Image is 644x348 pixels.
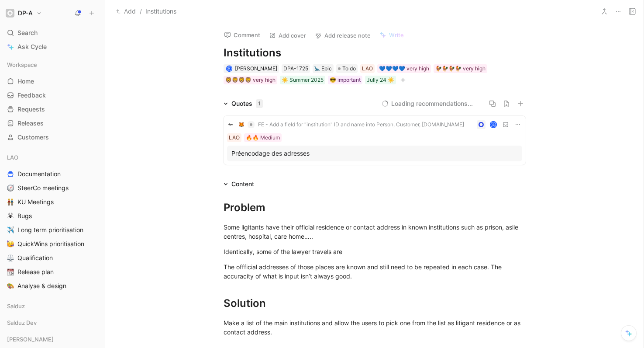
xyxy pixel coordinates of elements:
[224,318,526,337] div: Make a list of the main institutions and allow the users to pick one from the list as litigant re...
[235,65,277,72] span: [PERSON_NAME]
[5,239,16,249] button: 🥳
[3,181,101,195] a: 🧭SteerCo meetings
[3,151,101,164] div: LAO
[311,29,375,42] button: Add release note
[224,223,526,241] div: Some ligitants have their official residence or contact address in known institutions such as pri...
[220,179,258,189] div: Content
[224,262,526,281] div: The offficial addresses of those places are known and still need to be repeated in each case. The...
[224,46,526,60] h1: Institutions
[5,253,16,263] button: ⚖️
[3,316,101,332] div: Salduz Dev
[17,240,84,248] span: QuickWins prioritisation
[17,77,34,86] span: Home
[224,296,526,311] div: Solution
[5,225,16,235] button: ✈️
[7,302,25,310] span: Salduz
[3,75,101,88] a: Home
[3,26,101,39] div: Search
[18,9,33,17] h1: DP-A
[3,251,101,264] a: ⚖️Qualification
[3,279,101,292] a: 🎨Analyse & design
[7,184,14,191] img: 🧭
[224,200,526,216] div: Problem
[17,268,54,276] span: Release plan
[7,226,14,233] img: ✈️
[17,212,32,220] span: Bugs
[114,6,138,17] button: Add
[17,226,83,234] span: Long term prioritisation
[342,64,356,73] span: To do
[283,64,308,73] div: DPA-1725
[7,212,14,219] img: 🕷️
[389,31,404,39] span: Write
[225,76,276,84] div: 🦁🦁🦁🦁 very high
[3,117,101,130] a: Releases
[17,254,53,262] span: Qualification
[7,198,14,205] img: 👬
[231,179,254,189] div: Content
[5,267,16,277] button: 📆
[435,64,486,73] div: 🐓🐓🐓🐓 very high
[314,64,332,73] div: Epic
[3,131,101,144] a: Customers
[3,167,101,181] a: Documentation
[375,29,408,41] button: Write
[258,121,464,128] span: FE - Add a field for "institution" ID and name into Person, Customer, [DOMAIN_NAME]
[239,122,244,127] img: 🦊
[7,60,37,69] span: Workspace
[7,335,54,344] span: [PERSON_NAME]
[231,148,518,159] div: Préencodage des adresses
[17,198,54,206] span: KU Meetings
[145,6,176,17] span: Institutions
[265,29,310,42] button: Add cover
[17,282,66,290] span: Analyse & design
[6,9,14,17] img: DP-A
[367,76,394,84] div: Jully 24 ☀️
[3,265,101,278] a: 📆Release plan
[3,58,101,71] div: Workspace
[314,66,320,71] img: 🦕
[3,7,44,19] button: DP-ADP-A
[3,195,101,209] a: 👬KU Meetings
[3,316,101,329] div: Salduz Dev
[490,122,496,128] div: B
[7,268,14,275] img: 📆
[140,6,142,17] span: /
[17,119,44,128] span: Releases
[379,64,429,73] div: 💙💙💙💙 very high
[3,299,101,315] div: Salduz
[3,209,101,223] a: 🕷️Bugs
[7,282,14,289] img: 🎨
[7,254,14,261] img: ⚖️
[5,197,16,207] button: 👬
[7,318,37,327] span: Salduz Dev
[3,223,101,237] a: ✈️Long term prioritisation
[5,211,16,221] button: 🕷️
[220,98,266,109] div: Quotes1
[336,64,358,73] div: To do
[7,153,18,162] span: LAO
[17,28,38,38] span: Search
[220,29,264,41] button: Comment
[313,64,334,73] div: 🦕Epic
[246,133,280,142] div: 🔥🔥 Medium
[382,98,473,109] button: Loading recommendations...
[17,91,46,100] span: Feedback
[3,333,101,346] div: [PERSON_NAME]
[227,66,231,71] div: K
[17,42,47,52] span: Ask Cycle
[3,299,101,313] div: Salduz
[3,103,101,116] a: Requests
[17,170,61,178] span: Documentation
[231,98,263,109] div: Quotes
[236,119,467,130] button: 🦊FE - Add a field for "institution" ID and name into Person, Customer, [DOMAIN_NAME]
[3,237,101,251] a: 🥳QuickWins prioritisation
[330,76,361,84] div: 😎 important
[256,99,263,108] div: 1
[17,184,69,192] span: SteerCo meetings
[5,183,16,193] button: 🧭
[3,40,101,53] a: Ask Cycle
[227,121,234,128] img: logo
[17,133,49,142] span: Customers
[17,105,45,114] span: Requests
